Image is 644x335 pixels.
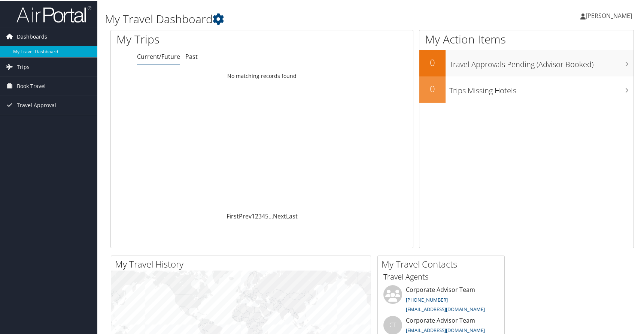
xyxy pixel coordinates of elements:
a: 0Trips Missing Hotels [419,76,634,102]
li: Corporate Advisor Team [380,284,502,315]
a: 1 [252,211,255,220]
h1: My Travel Dashboard [105,10,461,26]
a: [EMAIL_ADDRESS][DOMAIN_NAME] [406,326,485,333]
a: [EMAIL_ADDRESS][DOMAIN_NAME] [406,305,485,312]
a: 2 [255,211,258,220]
a: [PERSON_NAME] [580,4,640,26]
h2: 0 [419,55,446,68]
a: 3 [258,211,262,220]
a: Prev [239,211,252,220]
span: Travel Approval [17,95,56,114]
span: Book Travel [17,76,46,95]
div: CT [383,315,402,334]
span: Trips [17,57,30,76]
a: First [227,211,239,220]
h1: My Trips [116,31,282,46]
a: Last [286,211,298,220]
a: Past [185,52,198,60]
img: airportal-logo.png [16,5,91,22]
span: … [268,211,273,220]
a: 4 [262,211,265,220]
td: No matching records found [111,69,413,82]
h3: Trips Missing Hotels [449,81,634,95]
h1: My Action Items [419,31,634,46]
a: [PHONE_NUMBER] [406,296,448,302]
a: Current/Future [137,52,180,60]
h3: Travel Agents [383,271,499,281]
a: 0Travel Approvals Pending (Advisor Booked) [419,49,634,76]
h2: My Travel History [115,257,371,270]
span: Dashboards [17,27,47,45]
a: Next [273,211,286,220]
h3: Travel Approvals Pending (Advisor Booked) [449,55,634,69]
h2: My Travel Contacts [382,257,504,270]
span: [PERSON_NAME] [586,11,632,19]
h2: 0 [419,82,446,94]
a: 5 [265,211,268,220]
